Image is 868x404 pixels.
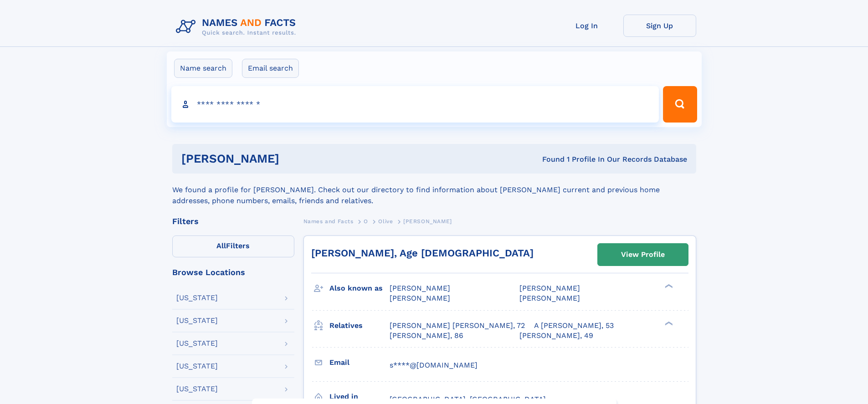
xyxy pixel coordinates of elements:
[172,15,303,39] img: Logo Names and Facts
[519,284,580,292] span: [PERSON_NAME]
[364,218,368,225] span: O
[311,247,534,259] a: [PERSON_NAME], Age [DEMOGRAPHIC_DATA]
[663,320,673,326] div: ❯
[171,86,659,123] input: search input
[378,215,393,227] a: Olive
[329,281,390,296] h3: Also known as
[390,321,525,331] a: [PERSON_NAME] [PERSON_NAME], 72
[303,215,354,227] a: Names and Facts
[598,244,688,266] a: View Profile
[519,331,593,341] a: [PERSON_NAME], 49
[390,294,450,302] span: [PERSON_NAME]
[172,217,294,225] div: Filters
[174,59,232,78] label: Name search
[329,355,390,370] h3: Email
[242,59,299,78] label: Email search
[181,153,411,164] h1: [PERSON_NAME]
[390,331,463,341] a: [PERSON_NAME], 86
[216,241,226,250] span: All
[519,294,580,302] span: [PERSON_NAME]
[621,244,665,265] div: View Profile
[663,283,673,289] div: ❯
[550,15,623,37] a: Log In
[623,15,696,37] a: Sign Up
[534,321,614,331] a: A [PERSON_NAME], 53
[378,218,393,225] span: Olive
[172,268,294,276] div: Browse Locations
[403,218,452,225] span: [PERSON_NAME]
[176,317,218,324] div: [US_STATE]
[176,363,218,370] div: [US_STATE]
[172,174,696,206] div: We found a profile for [PERSON_NAME]. Check out our directory to find information about [PERSON_N...
[176,294,218,302] div: [US_STATE]
[364,215,368,227] a: O
[329,318,390,333] h3: Relatives
[663,86,697,123] button: Search Button
[390,284,450,292] span: [PERSON_NAME]
[176,340,218,347] div: [US_STATE]
[411,154,687,164] div: Found 1 Profile In Our Records Database
[176,385,218,393] div: [US_STATE]
[390,395,546,404] span: [GEOGRAPHIC_DATA], [GEOGRAPHIC_DATA]
[172,235,294,257] label: Filters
